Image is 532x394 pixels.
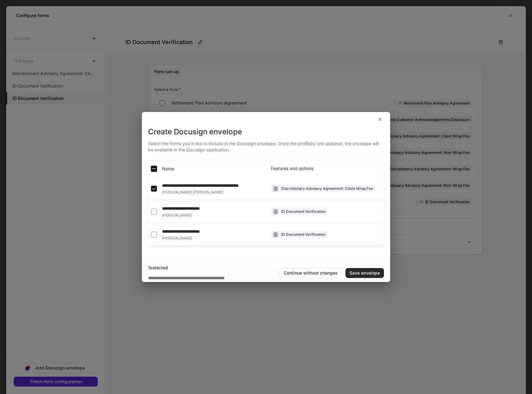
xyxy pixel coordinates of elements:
[281,186,373,191] div: Discretionary Advisory Agreement: Client Wrap Fee
[162,213,192,218] span: [PERSON_NAME]
[148,127,384,137] div: Create Docusign envelope
[280,268,342,278] button: Continue without changes
[266,160,384,177] th: Features and options
[345,268,384,278] button: Save envelope
[193,190,223,195] span: [PERSON_NAME]
[162,166,174,172] span: Name
[162,236,192,241] span: [PERSON_NAME]
[148,137,384,153] div: Select the forms you'd like to include in the Docusign envelope. Once the profile(s) are updated,...
[162,190,192,195] span: [PERSON_NAME]
[281,208,326,214] div: ID Document Verification
[349,271,380,275] div: Save envelope
[281,231,326,237] div: ID Document Verification
[284,271,338,275] div: Continue without changes
[148,265,280,271] div: 1 selected
[162,190,223,195] div: ,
